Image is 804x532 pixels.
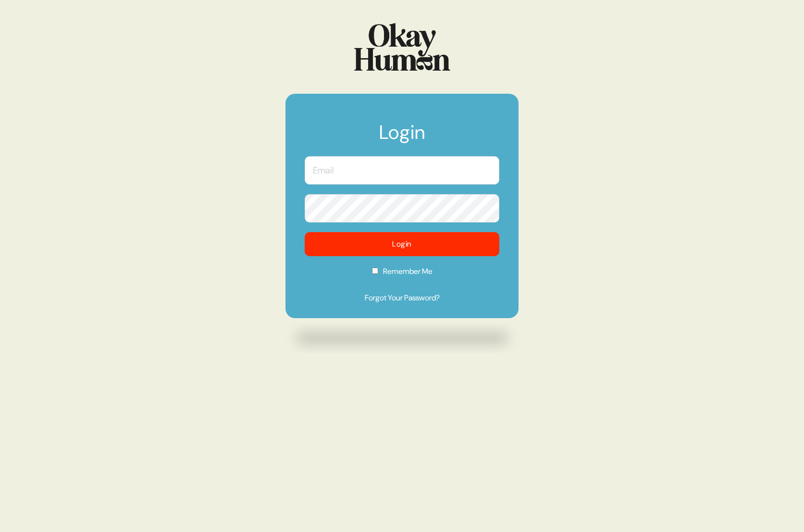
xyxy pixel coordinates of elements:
[285,323,519,353] img: Drop shadow
[305,292,499,304] a: Forgot Your Password?
[305,232,499,256] button: Login
[354,23,450,71] img: Logo
[305,123,499,151] h1: Login
[305,266,499,284] label: Remember Me
[305,156,499,185] input: Email
[372,268,378,274] input: Remember Me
